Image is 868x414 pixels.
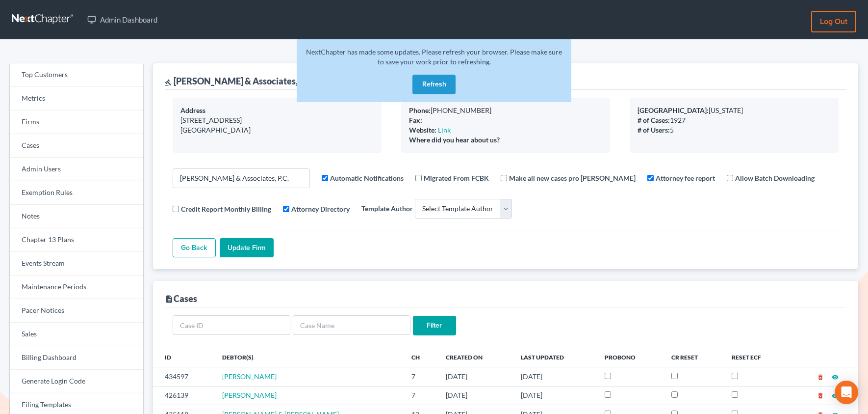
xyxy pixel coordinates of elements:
a: Metrics [10,87,143,110]
div: [PHONE_NUMBER] [409,106,602,115]
b: Website: [409,126,436,134]
a: Log out [811,11,856,32]
a: [PERSON_NAME] [222,391,277,399]
label: Attorney Directory [291,204,350,214]
th: ID [153,347,215,367]
a: Pacer Notices [10,299,143,323]
a: Link [438,126,451,134]
span: NextChapter has made some updates. Please refresh your browser. Please make sure to save your wor... [306,48,562,66]
b: Address [180,106,205,114]
td: 434597 [153,367,215,386]
div: 1927 [638,115,831,125]
th: CR Reset [664,347,724,367]
div: Open Intercom Messenger [835,381,858,404]
a: Top Customers [10,63,143,87]
label: Allow Batch Downloading [735,173,815,183]
a: [PERSON_NAME] [222,372,277,381]
b: # of Users: [638,126,670,134]
a: Firms [10,110,143,134]
a: delete_forever [817,391,824,399]
div: [GEOGRAPHIC_DATA] [180,125,374,135]
div: Cases [165,293,197,304]
th: Reset ECF [724,347,788,367]
th: Ch [404,347,438,367]
b: [GEOGRAPHIC_DATA]: [638,106,709,114]
b: Phone: [409,106,431,114]
label: Attorney fee report [656,173,715,183]
i: gavel [165,79,172,86]
i: visibility [832,392,839,399]
label: Credit Report Monthly Billing [181,204,271,214]
div: [US_STATE] [638,106,831,115]
th: Last Updated [513,347,597,367]
i: description [165,295,174,304]
th: Created On [438,347,513,367]
td: 426139 [153,386,215,405]
a: Billing Dashboard [10,346,143,370]
b: Fax: [409,116,422,124]
a: Admin Users [10,158,143,181]
a: Notes [10,205,143,228]
label: Automatic Notifications [330,173,404,183]
td: [DATE] [513,367,597,386]
td: [DATE] [513,386,597,405]
a: visibility [832,391,839,399]
input: Case Name [293,315,410,335]
a: Cases [10,134,143,158]
b: Where did you hear about us? [409,136,500,144]
th: ProBono [597,347,664,367]
label: Make all new cases pro [PERSON_NAME] [509,173,636,183]
i: delete_forever [817,392,824,399]
label: Migrated From FCBK [424,173,489,183]
a: Exemption Rules [10,181,143,205]
label: Template Author [361,203,413,214]
td: [DATE] [438,367,513,386]
td: [DATE] [438,386,513,405]
i: delete_forever [817,374,824,381]
a: Generate Login Code [10,370,143,393]
div: [PERSON_NAME] & Associates, P.C. [165,75,313,87]
td: 7 [404,386,438,405]
a: Chapter 13 Plans [10,228,143,252]
a: Maintenance Periods [10,276,143,299]
div: 5 [638,125,831,135]
a: Admin Dashboard [82,11,162,28]
a: Sales [10,323,143,346]
input: Case ID [173,315,290,335]
input: Filter [413,316,456,335]
i: visibility [832,374,839,381]
a: delete_forever [817,372,824,381]
button: Refresh [412,75,456,94]
input: Update Firm [220,238,274,258]
b: # of Cases: [638,116,670,124]
td: 7 [404,367,438,386]
a: Events Stream [10,252,143,276]
div: [STREET_ADDRESS] [180,115,374,125]
th: Debtor(s) [214,347,404,367]
a: Go Back [173,238,216,258]
a: visibility [832,372,839,381]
